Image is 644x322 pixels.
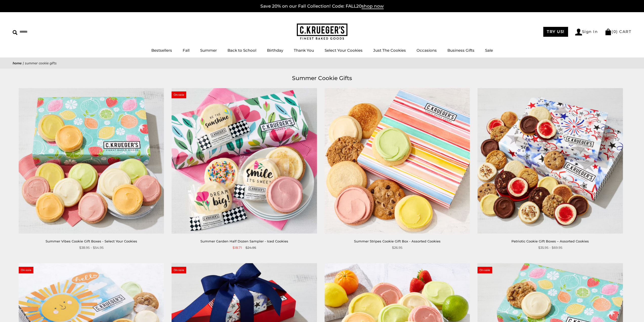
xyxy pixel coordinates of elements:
a: Bestsellers [151,48,172,53]
span: 0 [613,29,616,34]
span: On sale [19,267,33,273]
h1: Summer Cookie Gifts [20,74,624,83]
img: Summer Garden Half Dozen Sampler - Iced Cookies [172,88,317,233]
a: Summer [200,48,217,53]
img: Summer Stripes Cookie Gift Box - Assorted Cookies [325,88,470,233]
a: Just The Cookies [373,48,406,53]
nav: breadcrumbs [13,60,631,66]
a: Back to School [227,48,256,53]
span: $18.71 [233,245,242,250]
img: Account [575,29,582,35]
a: Sign In [575,29,598,35]
a: Patriotic Cookie Gift Boxes – Assorted Cookies [511,239,589,243]
a: Save 20% on our Fall Collection! Code: FALL20shop now [260,4,384,9]
span: $38.95 - $54.95 [79,245,103,250]
span: On sale [172,267,186,273]
a: Occasions [417,48,437,53]
a: Home [13,61,22,66]
span: On sale [172,91,186,98]
a: Birthday [267,48,283,53]
a: Fall [183,48,190,53]
a: Thank You [294,48,314,53]
a: TRY US! [543,27,568,37]
a: Select Your Cookies [325,48,363,53]
input: Search [13,28,73,36]
a: Business Gifts [447,48,474,53]
span: shop now [362,4,384,9]
a: (0) CART [605,29,631,34]
a: Summer Vibes Cookie Gift Boxes - Select Your Cookies [46,239,137,243]
span: | [23,61,24,66]
img: Search [13,30,17,35]
img: Bag [605,29,612,35]
img: Patriotic Cookie Gift Boxes – Assorted Cookies [477,88,623,233]
a: Summer Stripes Cookie Gift Box - Assorted Cookies [354,239,441,243]
img: Summer Vibes Cookie Gift Boxes - Select Your Cookies [19,88,164,233]
span: $26.95 [392,245,402,250]
span: $24.95 [245,245,256,250]
span: Summer Cookie Gifts [25,61,57,66]
span: $35.95 - $69.95 [538,245,562,250]
img: C.KRUEGER'S [297,24,347,40]
span: On sale [477,267,492,273]
a: Sale [485,48,493,53]
a: Summer Garden Half Dozen Sampler - Iced Cookies [200,239,288,243]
